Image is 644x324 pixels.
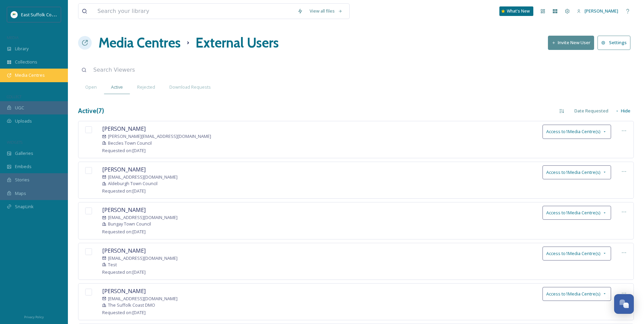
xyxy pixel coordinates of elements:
[21,11,61,18] span: East Suffolk Council
[546,250,600,257] span: Access to 1 Media Centre(s)
[90,62,248,77] input: Search Viewers
[571,104,612,118] div: Date Requested
[108,140,152,146] span: Beccles Town Council
[98,33,181,53] a: Media Centres
[15,118,32,124] span: Uploads
[15,203,34,210] span: SnapLink
[85,84,97,90] span: Open
[108,295,178,302] span: [EMAIL_ADDRESS][DOMAIN_NAME]
[108,221,151,227] span: Bungay Town Council
[108,262,117,268] span: Test
[196,33,279,53] h1: External Users
[548,36,594,50] button: Invite New User
[102,147,146,154] span: Requested on: [DATE]
[78,106,104,116] h3: Active ( 7 )
[306,4,346,18] a: View all files
[15,163,32,170] span: Embeds
[102,309,146,316] span: Requested on: [DATE]
[24,312,44,321] a: Privacy Policy
[573,4,622,18] a: [PERSON_NAME]
[102,247,146,254] span: [PERSON_NAME]
[546,210,600,216] span: Access to 1 Media Centre(s)
[108,133,211,140] span: [PERSON_NAME][EMAIL_ADDRESS][DOMAIN_NAME]
[614,294,634,314] button: Open Chat
[597,36,634,50] a: Settings
[102,188,146,194] span: Requested on: [DATE]
[7,35,19,40] span: MEDIA
[15,177,30,183] span: Stories
[102,287,146,295] span: [PERSON_NAME]
[499,6,533,16] a: What's New
[102,229,146,235] span: Requested on: [DATE]
[94,4,294,19] input: Search your library
[108,174,178,180] span: [EMAIL_ADDRESS][DOMAIN_NAME]
[108,180,158,187] span: Aldeburgh Town Council
[15,72,45,78] span: Media Centres
[15,150,33,157] span: Galleries
[102,166,146,173] span: [PERSON_NAME]
[15,105,24,111] span: UGC
[108,302,155,308] span: The Suffolk Coast DMO
[546,291,600,297] span: Access to 1 Media Centre(s)
[546,169,600,176] span: Access to 1 Media Centre(s)
[108,255,178,262] span: [EMAIL_ADDRESS][DOMAIN_NAME]
[111,84,123,90] span: Active
[24,315,44,319] span: Privacy Policy
[7,94,21,99] span: COLLECT
[597,36,630,50] button: Settings
[169,84,211,90] span: Download Requests
[137,84,155,90] span: Rejected
[612,104,634,118] button: Hide
[15,59,37,65] span: Collections
[102,269,146,275] span: Requested on: [DATE]
[102,206,146,214] span: [PERSON_NAME]
[102,125,146,132] span: [PERSON_NAME]
[7,140,22,145] span: WIDGETS
[546,128,600,135] span: Access to 1 Media Centre(s)
[15,190,26,197] span: Maps
[11,11,18,18] img: ESC%20Logo.png
[108,214,178,221] span: [EMAIL_ADDRESS][DOMAIN_NAME]
[15,46,29,52] span: Library
[585,8,618,14] span: [PERSON_NAME]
